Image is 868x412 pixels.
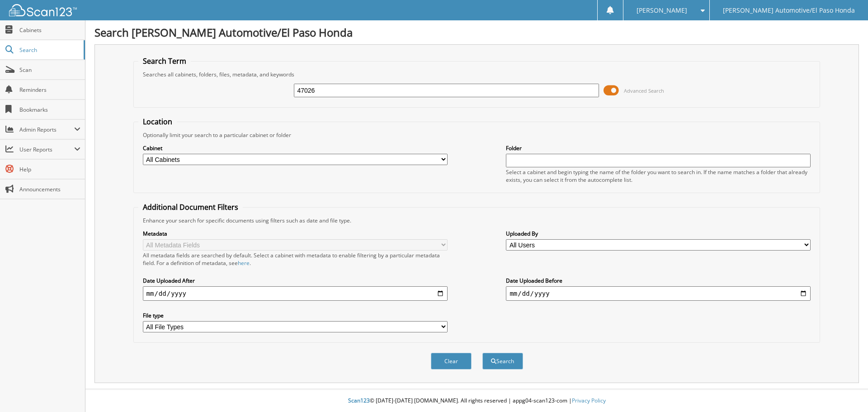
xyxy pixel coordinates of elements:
[138,202,243,212] legend: Additional Document Filters
[138,56,191,66] legend: Search Term
[138,217,816,224] div: Enhance your search for specific documents using filters such as date and file type.
[138,117,177,127] legend: Location
[143,144,448,152] label: Cabinet
[723,8,855,13] span: [PERSON_NAME] Automotive/El Paso Honda
[482,353,523,369] button: Search
[19,86,80,94] span: Reminders
[19,126,74,133] span: Admin Reports
[506,168,811,184] div: Select a cabinet and begin typing the name of the folder you want to search in. If the name match...
[506,277,811,284] label: Date Uploaded Before
[143,286,448,301] input: start
[94,25,859,40] h1: Search [PERSON_NAME] Automotive/El Paso Honda
[19,26,80,34] span: Cabinets
[143,230,448,237] label: Metadata
[348,397,370,404] span: Scan123
[143,277,448,284] label: Date Uploaded After
[19,66,80,74] span: Scan
[9,4,77,16] img: scan123-logo-white.svg
[85,390,868,412] div: © [DATE]-[DATE] [DOMAIN_NAME]. All rights reserved | appg04-scan123-com |
[19,106,80,114] span: Bookmarks
[624,87,664,94] span: Advanced Search
[143,312,448,319] label: File type
[238,259,250,267] a: here
[823,369,868,412] iframe: Chat Widget
[637,8,687,13] span: [PERSON_NAME]
[431,353,472,369] button: Clear
[506,230,811,237] label: Uploaded By
[19,185,80,193] span: Announcements
[19,146,74,153] span: User Reports
[506,144,811,152] label: Folder
[138,71,816,78] div: Searches all cabinets, folders, files, metadata, and keywords
[138,131,816,139] div: Optionally limit your search to a particular cabinet or folder
[143,251,448,267] div: All metadata fields are searched by default. Select a cabinet with metadata to enable filtering b...
[572,397,606,404] a: Privacy Policy
[19,166,80,173] span: Help
[19,46,79,54] span: Search
[506,286,811,301] input: end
